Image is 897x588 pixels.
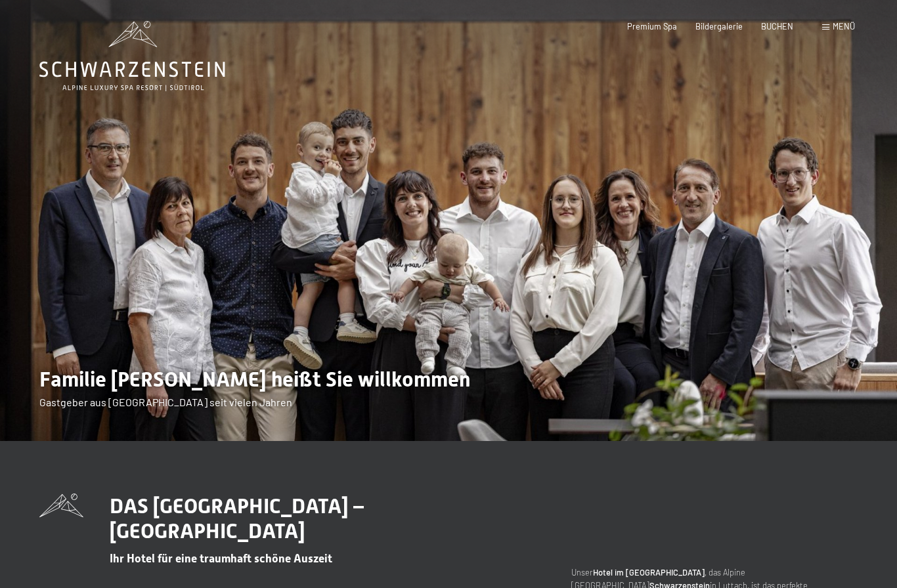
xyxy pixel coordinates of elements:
[110,552,332,565] span: Ihr Hotel für eine traumhaft schöne Auszeit
[833,21,855,31] span: Menü
[39,367,470,392] span: Familie [PERSON_NAME] heißt Sie willkommen
[110,493,364,543] span: DAS [GEOGRAPHIC_DATA] – [GEOGRAPHIC_DATA]
[627,21,677,31] a: Premium Spa
[695,21,743,31] a: Bildergalerie
[39,396,292,408] span: Gastgeber aus [GEOGRAPHIC_DATA] seit vielen Jahren
[761,21,793,31] a: BUCHEN
[593,567,705,577] strong: Hotel im [GEOGRAPHIC_DATA]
